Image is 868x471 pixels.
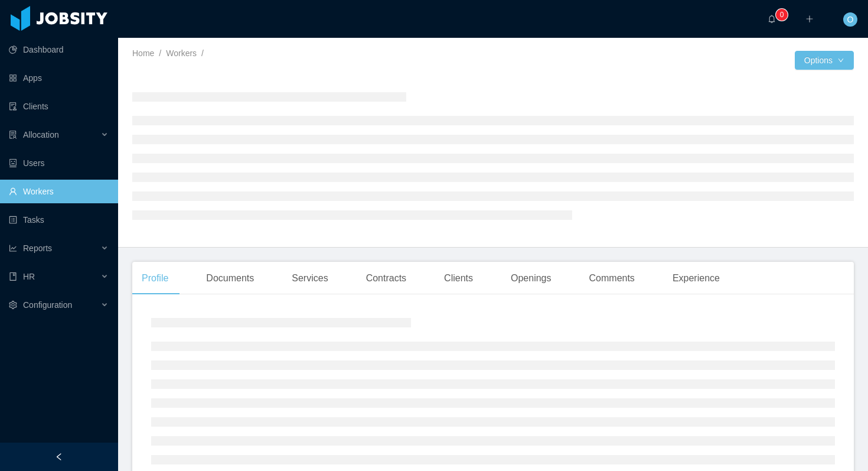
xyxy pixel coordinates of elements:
div: Contracts [357,262,416,295]
a: Workers [166,48,197,58]
i: icon: plus [805,15,814,23]
div: Experience [663,262,729,295]
span: Reports [23,243,52,253]
i: icon: setting [9,301,17,309]
button: Optionsicon: down [795,51,854,70]
i: icon: book [9,272,17,281]
i: icon: bell [768,15,776,23]
a: Home [132,48,154,58]
span: HR [23,272,35,281]
span: / [159,48,161,58]
div: Services [282,262,337,295]
span: O [847,12,854,27]
a: icon: pie-chartDashboard [9,38,109,61]
div: Comments [580,262,644,295]
div: Openings [501,262,561,295]
a: icon: appstoreApps [9,66,109,90]
div: Documents [197,262,263,295]
a: icon: profileTasks [9,208,109,232]
div: Clients [435,262,482,295]
i: icon: solution [9,131,17,139]
span: Configuration [23,300,72,310]
a: icon: userWorkers [9,180,109,203]
a: icon: auditClients [9,95,109,118]
span: Allocation [23,130,59,139]
a: icon: robotUsers [9,151,109,175]
span: / [201,48,204,58]
i: icon: line-chart [9,244,17,252]
div: Profile [132,262,178,295]
sup: 0 [776,9,788,21]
